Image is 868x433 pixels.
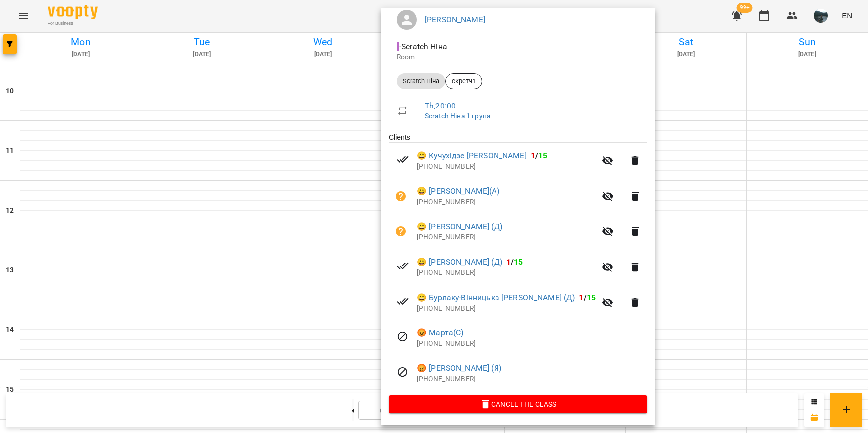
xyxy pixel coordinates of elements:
a: 😀 [PERSON_NAME] (Д) [417,221,502,233]
svg: Paid [397,260,409,272]
a: 😀 [PERSON_NAME] (Д) [417,256,502,268]
p: Room [397,52,639,62]
span: - Scratch Ніна [397,42,449,51]
span: 15 [587,293,596,302]
a: 😀 Кучухідзе [PERSON_NAME] [417,150,527,162]
span: скретч1 [446,77,482,86]
p: [PHONE_NUMBER] [417,268,596,278]
button: Cancel the class [389,395,647,413]
a: 😀 Бурлаку-Вінницька [PERSON_NAME] (Д) [417,292,575,304]
span: Cancel the class [397,398,639,410]
svg: Visit canceled [397,331,409,343]
p: [PHONE_NUMBER] [417,304,596,314]
b: / [506,257,523,267]
svg: Paid [397,153,409,165]
b: / [531,151,548,160]
button: Unpaid. Bill the attendance? [389,219,413,243]
p: [PHONE_NUMBER] [417,374,647,384]
p: [PHONE_NUMBER] [417,197,596,207]
a: Th , 20:00 [425,101,456,110]
svg: Paid [397,295,409,307]
p: [PHONE_NUMBER] [417,339,647,349]
span: 1 [531,151,535,160]
p: [PHONE_NUMBER] [417,232,596,242]
ul: Clients [389,132,647,395]
a: 😡 Марта(С) [417,327,464,339]
span: 15 [538,151,547,160]
a: 😀 [PERSON_NAME](А) [417,185,499,197]
p: [PHONE_NUMBER] [417,162,596,172]
a: [PERSON_NAME] [425,15,485,24]
div: скретч1 [445,73,482,89]
b: / [579,293,596,302]
button: Unpaid. Bill the attendance? [389,184,413,208]
svg: Visit canceled [397,366,409,378]
a: 😡 [PERSON_NAME] (Я) [417,362,501,374]
span: 15 [514,257,523,267]
span: 1 [506,257,511,267]
span: Scratch Ніна [397,77,445,86]
a: Scratch Ніна 1 група [425,112,490,120]
span: 1 [579,293,583,302]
